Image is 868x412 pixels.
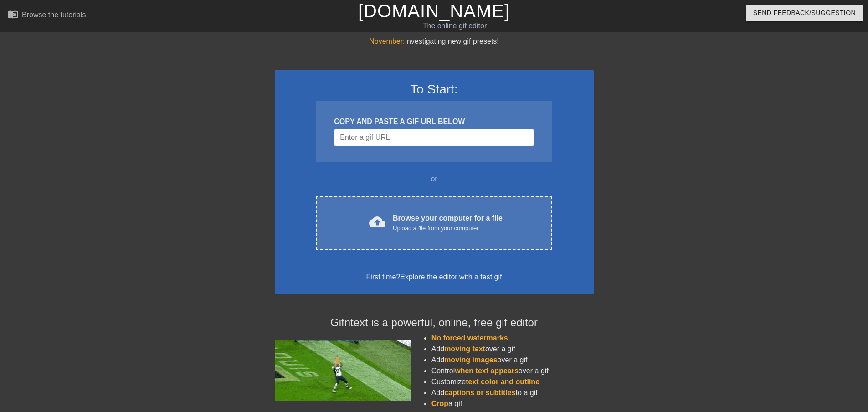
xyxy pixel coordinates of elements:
[431,334,508,342] span: No forced watermarks
[7,9,88,23] a: Browse the tutorials!
[22,11,88,19] div: Browse the tutorials!
[369,214,385,230] span: cloud_upload
[431,398,594,409] li: a gif
[753,7,856,19] span: Send Feedback/Suggestion
[393,224,503,233] div: Upload a file from your computer
[431,344,594,355] li: Add over a gif
[431,366,594,376] li: Control over a gif
[455,367,519,375] span: when text appears
[334,116,534,127] div: COPY AND PASTE A GIF URL BELOW
[431,376,594,387] li: Customize
[466,378,539,386] span: text color and outline
[294,21,616,31] div: The online gif editor
[358,1,510,21] a: [DOMAIN_NAME]
[298,174,570,185] div: or
[444,389,515,397] span: captions or subtitles
[431,387,594,398] li: Add to a gif
[431,400,448,407] span: Crop
[400,273,502,281] a: Explore the editor with a test gif
[444,356,497,364] span: moving images
[275,316,594,330] h4: Gifntext is a powerful, online, free gif editor
[369,37,405,45] span: November:
[444,345,485,353] span: moving text
[393,213,503,233] div: Browse your computer for a file
[275,36,594,47] div: Investigating new gif presets!
[746,5,863,21] button: Send Feedback/Suggestion
[431,355,594,366] li: Add over a gif
[334,129,534,146] input: Username
[287,272,582,283] div: First time?
[7,9,18,20] span: menu_book
[275,340,411,401] img: football_small.gif
[287,82,582,97] h3: To Start:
